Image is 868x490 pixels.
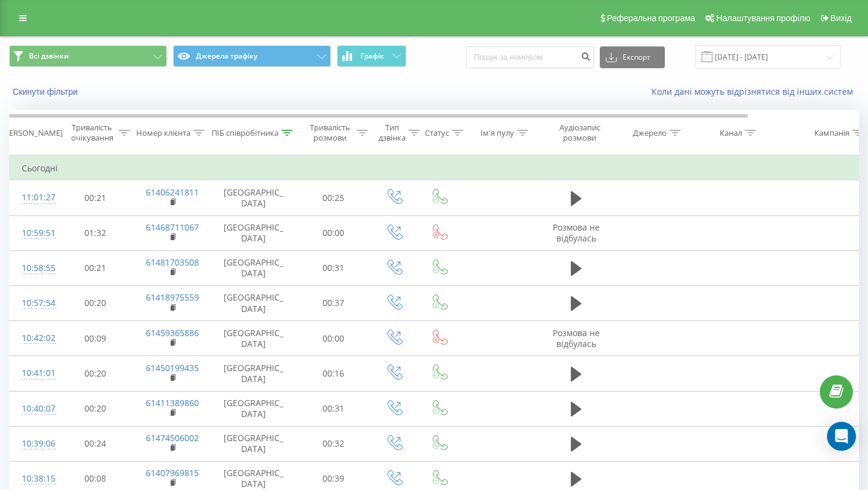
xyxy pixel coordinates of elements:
[814,128,849,138] div: Кампанія
[22,256,46,280] div: 10:58:55
[652,86,859,97] a: Коли дані можуть відрізнятися вiд інших систем
[360,52,384,60] span: Графік
[720,128,742,138] div: Канал
[22,186,46,209] div: 11:01:27
[212,391,296,426] td: [GEOGRAPHIC_DATA]
[136,128,190,138] div: Номер клієнта
[68,122,116,143] div: Тривалість очікування
[9,86,84,97] button: Скинути фільтри
[173,45,331,67] button: Джерела трафіку
[425,128,449,138] div: Статус
[146,432,199,444] a: 61474506002
[550,122,609,143] div: Аудіозапис розмови
[296,250,371,285] td: 00:31
[466,46,594,68] input: Пошук за номером
[58,180,133,215] td: 00:21
[22,397,46,421] div: 10:40:07
[146,467,199,479] a: 61407969815
[212,426,296,461] td: [GEOGRAPHIC_DATA]
[146,221,199,233] a: 61468711067
[296,426,371,461] td: 00:32
[2,128,63,138] div: [PERSON_NAME]
[600,46,665,68] button: Експорт
[58,285,133,320] td: 00:20
[296,180,371,215] td: 00:25
[58,391,133,426] td: 00:20
[827,422,856,451] div: Open Intercom Messenger
[306,122,354,143] div: Тривалість розмови
[58,356,133,391] td: 00:20
[716,13,810,23] span: Налаштування профілю
[29,51,69,61] span: Всі дзвінки
[831,13,852,23] span: Вихід
[553,327,600,349] span: Розмова не відбулась
[296,321,371,356] td: 00:00
[212,180,296,215] td: [GEOGRAPHIC_DATA]
[146,256,199,268] a: 61481703508
[58,250,133,285] td: 00:21
[22,221,46,245] div: 10:59:51
[212,321,296,356] td: [GEOGRAPHIC_DATA]
[146,362,199,374] a: 61450199435
[22,361,46,385] div: 10:41:01
[296,215,371,250] td: 00:00
[22,291,46,315] div: 10:57:54
[296,285,371,320] td: 00:37
[296,356,371,391] td: 00:16
[337,45,406,67] button: Графік
[22,326,46,350] div: 10:42:02
[58,426,133,461] td: 00:24
[9,45,167,67] button: Всі дзвінки
[633,128,667,138] div: Джерело
[146,397,199,409] a: 61411389860
[146,186,199,198] a: 61406241811
[379,122,406,143] div: Тип дзвінка
[58,321,133,356] td: 00:09
[212,285,296,320] td: [GEOGRAPHIC_DATA]
[480,128,514,138] div: Ім'я пулу
[212,215,296,250] td: [GEOGRAPHIC_DATA]
[212,128,278,138] div: ПІБ співробітника
[146,291,199,303] a: 61418975559
[212,356,296,391] td: [GEOGRAPHIC_DATA]
[607,13,696,23] span: Реферальна програма
[22,432,46,456] div: 10:39:06
[553,221,600,244] span: Розмова не відбулась
[212,250,296,285] td: [GEOGRAPHIC_DATA]
[58,215,133,250] td: 01:32
[146,327,199,339] a: 61459365886
[296,391,371,426] td: 00:31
